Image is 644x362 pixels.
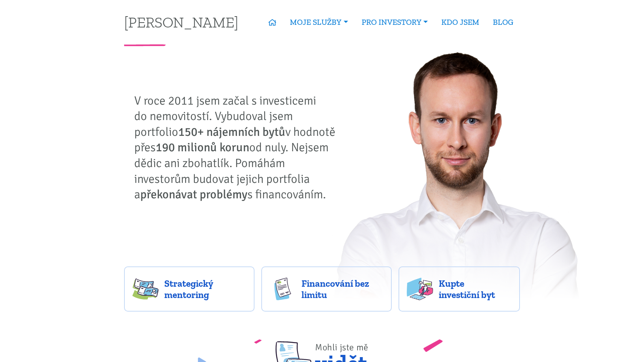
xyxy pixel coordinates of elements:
[156,140,249,155] strong: 190 milionů korun
[399,266,520,312] a: Kupte investiční byt
[132,278,159,300] img: strategy
[164,278,246,300] span: Strategický mentoring
[355,14,435,31] a: PRO INVESTORY
[283,14,355,31] a: MOJE SLUŽBY
[134,93,341,202] p: V roce 2011 jsem začal s investicemi do nemovitostí. Vybudoval jsem portfolio v hodnotě přes od n...
[270,278,296,300] img: finance
[261,266,392,312] a: Financování bez limitu
[140,187,247,202] strong: překonávat problémy
[439,278,512,300] span: Kupte investiční byt
[178,125,285,139] strong: 150+ nájemních bytů
[315,342,368,353] span: Mohli jste mě
[124,15,238,29] a: [PERSON_NAME]
[302,278,383,300] span: Financování bez limitu
[486,14,520,31] a: BLOG
[124,266,255,312] a: Strategický mentoring
[435,14,486,31] a: KDO JSEM
[407,278,433,300] img: flats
